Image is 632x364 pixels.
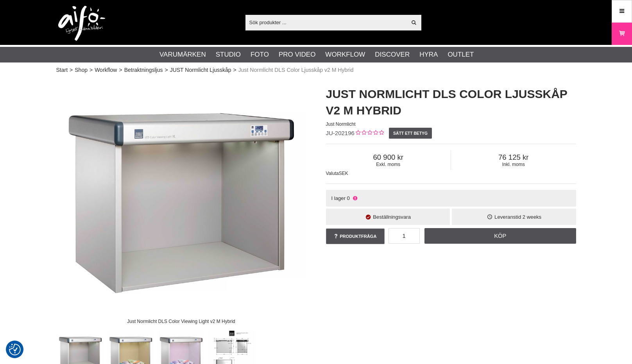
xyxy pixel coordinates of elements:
a: Discover [375,50,410,60]
span: > [119,66,122,74]
a: Betraktningsljus [124,66,163,74]
span: Exkl. moms [326,162,451,167]
a: Produktfråga [326,228,385,244]
a: Workflow [95,66,117,74]
a: Shop [75,66,88,74]
img: Revisit consent button [9,344,21,355]
i: Ej i lager [352,195,358,201]
span: > [233,66,236,74]
a: Pro Video [279,50,315,60]
img: logo.png [58,6,105,41]
a: Sätt ett betyg [389,128,432,139]
a: Studio [216,50,241,60]
span: 60 900 [326,153,451,162]
span: 2 weeks [523,214,541,220]
a: Workflow [325,50,365,60]
span: Beställningsvara [373,214,411,220]
span: JU-202196 [326,130,354,136]
span: 0 [347,195,350,201]
input: Sök produkter ... [245,16,407,28]
span: Inkl. moms [451,162,576,167]
span: Valuta [326,171,339,176]
span: > [90,66,93,74]
span: 76 125 [451,153,576,162]
a: Start [56,66,68,74]
span: Leveranstid [494,214,521,220]
span: > [165,66,168,74]
div: Just Normlicht DLS Color Viewing Light v2 M Hybrid [121,314,242,328]
a: Outlet [448,50,474,60]
h1: Just Normlicht DLS Color Ljusskåp v2 M Hybrid [326,86,576,119]
a: Varumärken [159,50,206,60]
span: Just Normlicht [326,121,356,127]
a: Hyra [419,50,438,60]
div: Kundbetyg: 0 [354,129,384,137]
a: JUST Normlicht Ljusskåp [170,66,231,74]
span: Just Normlicht DLS Color Ljusskåp v2 M Hybrid [238,66,354,74]
span: I lager [331,195,346,201]
a: Foto [251,50,269,60]
img: Just Normlicht DLS Color Viewing Light v2 M Hybrid [56,78,306,328]
span: SEK [339,171,348,176]
a: Köp [424,228,576,244]
span: > [70,66,73,74]
button: Samtyckesinställningar [9,343,21,357]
